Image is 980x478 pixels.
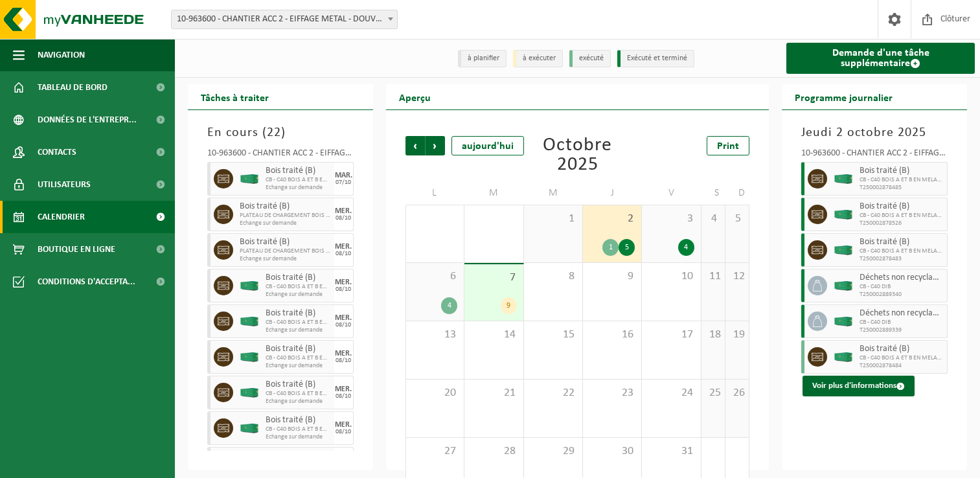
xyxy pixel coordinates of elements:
[834,174,853,184] img: HK-XC-40-GN-00
[240,174,259,184] img: HK-XC-40-GN-00
[335,314,352,322] div: MER.
[860,308,944,319] span: Déchets non recyclables, techniquement non combustibles (combustibles)
[569,50,611,67] li: exécuté
[336,358,351,364] div: 08/10
[405,136,425,155] span: Précédent
[583,181,642,205] td: J
[335,279,352,286] div: MER.
[708,212,718,226] span: 4
[426,136,445,155] span: Suivant
[38,71,108,104] span: Tableau de bord
[266,398,331,405] span: Echange sur demande
[530,269,576,284] span: 8
[266,433,331,441] span: Echange sur demande
[240,201,331,212] span: Bois traité (B)
[405,181,464,205] td: L
[524,136,630,175] div: Octobre 2025
[803,376,915,396] button: Voir plus d'informations
[266,344,331,354] span: Bois traité (B)
[240,317,259,326] img: HK-XC-40-GN-00
[38,39,85,71] span: Navigation
[678,239,694,256] div: 4
[602,239,619,256] div: 1
[860,166,944,176] span: Bois traité (B)
[725,181,749,205] td: D
[266,176,331,184] span: CB - C40 BOIS A ET B EN MELANGE RED2-2025-URWR002
[801,149,948,162] div: 10-963600 - CHANTIER ACC 2 - EIFFAGE METAL - DOUVRIN
[834,317,853,326] img: HK-XC-40-GN-00
[530,386,576,400] span: 22
[266,426,331,433] span: CB - C40 BOIS A ET B EN MELANGE RED2-2025-URWR002
[188,84,282,109] h2: Tâches à traiter
[642,181,701,205] td: V
[708,269,718,284] span: 11
[38,104,137,136] span: Données de l'entrepr...
[266,319,331,326] span: CB - C40 BOIS A ET B EN MELANGE RED2-2025-URWR002
[648,212,694,226] span: 3
[386,84,444,109] h2: Aperçu
[860,319,944,326] span: CB - C40 DIB
[732,212,742,226] span: 5
[266,166,331,176] span: Bois traité (B)
[648,269,694,284] span: 10
[266,273,331,283] span: Bois traité (B)
[860,255,944,263] span: T250002878483
[834,352,853,362] img: HK-XC-40-GN-00
[860,362,944,370] span: T250002878484
[589,212,635,226] span: 2
[471,271,516,285] span: 7
[513,50,563,67] li: à exécuter
[266,326,331,334] span: Echange sur demande
[717,141,739,152] span: Print
[335,172,352,179] div: MAR.
[267,126,281,139] span: 22
[240,247,331,255] span: PLATEAU DE CHARGEMENT BOIS A ET B EN MELG. RED2-2025-URWR002
[458,50,507,67] li: à planifier
[240,281,259,291] img: HK-XC-40-GN-00
[335,207,352,215] div: MER.
[266,184,331,192] span: Echange sur demande
[266,415,331,426] span: Bois traité (B)
[530,212,576,226] span: 1
[860,344,944,354] span: Bois traité (B)
[336,286,351,293] div: 08/10
[801,123,948,142] h3: Jeudi 2 octobre 2025
[589,269,635,284] span: 9
[471,328,516,342] span: 14
[171,10,398,29] span: 10-963600 - CHANTIER ACC 2 - EIFFAGE METAL - DOUVRIN
[860,220,944,227] span: T250002878526
[648,386,694,400] span: 24
[732,386,742,400] span: 26
[530,328,576,342] span: 15
[860,283,944,291] span: CB - C40 DIB
[648,328,694,342] span: 17
[336,179,351,186] div: 07/10
[413,386,457,400] span: 20
[336,393,351,400] div: 08/10
[834,210,853,220] img: HK-XC-40-GN-00
[701,181,725,205] td: S
[860,237,944,247] span: Bois traité (B)
[335,350,352,358] div: MER.
[617,50,694,67] li: Exécuté et terminé
[413,444,457,459] span: 27
[38,201,85,233] span: Calendrier
[266,380,331,390] span: Bois traité (B)
[441,297,457,314] div: 4
[501,297,517,314] div: 9
[786,43,975,74] a: Demande d'une tâche supplémentaire
[38,266,135,298] span: Conditions d'accepta...
[834,281,853,291] img: HK-XC-40-GN-00
[38,168,91,201] span: Utilisateurs
[240,237,331,247] span: Bois traité (B)
[336,322,351,328] div: 08/10
[335,385,352,393] div: MER.
[240,220,331,227] span: Echange sur demande
[860,291,944,299] span: T250002889340
[336,251,351,257] div: 08/10
[860,354,944,362] span: CB - C40 BOIS A ET B EN MELANGE RED2-2025-URWR002
[524,181,583,205] td: M
[782,84,906,109] h2: Programme journalier
[240,212,331,220] span: PLATEAU DE CHARGEMENT BOIS A ET B EN MELG. RED2-2025-URWR002
[860,273,944,283] span: Déchets non recyclables, techniquement non combustibles (combustibles)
